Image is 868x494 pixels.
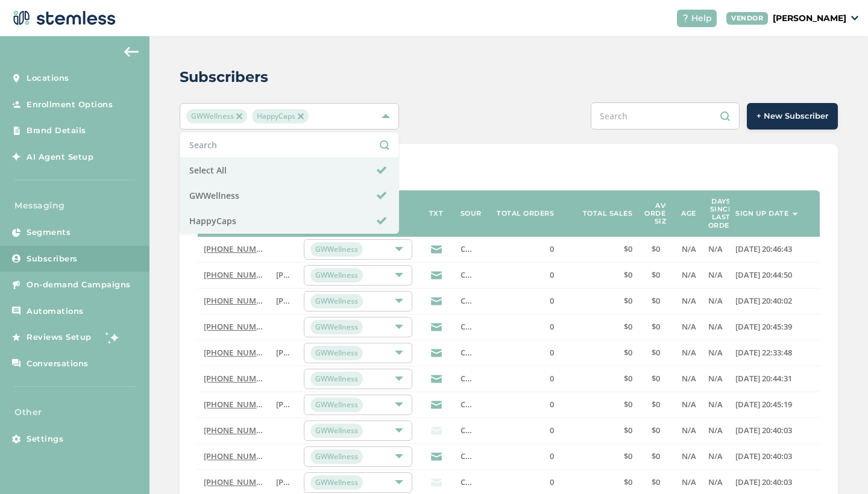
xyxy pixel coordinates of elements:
label: N/A [708,399,723,410]
img: glitter-stars-b7820f95.gif [101,325,125,349]
span: Brand Details [27,125,86,137]
span: 0 [550,399,554,410]
span: $0 [652,399,660,410]
span: CSV Import List [461,477,517,487]
img: icon-sort-1e1d7615.svg [792,213,798,216]
label: (970) 456-6948 [204,425,264,436]
label: 2024-07-18 22:33:48 [735,348,814,358]
label: CSV Import List [461,244,476,254]
span: [DATE] 20:40:03 [735,425,792,436]
span: N/A [708,243,723,254]
img: icon-help-white-03924b79.svg [682,14,689,22]
a: [PHONE_NUMBER] [204,399,273,410]
label: N/A [708,296,723,306]
span: $0 [624,451,632,461]
span: GWWellness [310,346,363,360]
span: 0 [550,477,554,487]
label: $0 [644,451,659,461]
label: $0 [644,348,659,358]
li: GWWellness [180,183,398,208]
span: N/A [682,425,696,436]
span: $0 [624,347,632,358]
label: N/A [708,244,723,254]
span: CSV Import List [461,451,517,461]
label: (239) 218-5265 [204,374,264,384]
label: $0 [566,451,632,461]
span: CSV Import List [461,295,517,306]
span: GWWellness [310,424,363,438]
img: logo-dark-0685b13c.svg [10,6,116,30]
label: Age [681,210,696,217]
span: CSV Import List [461,425,517,436]
label: N/A [672,399,696,410]
span: Segments [27,227,71,239]
span: N/A [708,373,723,384]
label: 0 [488,244,554,254]
label: N/A [708,425,723,436]
span: [DATE] 22:33:48 [735,347,792,358]
label: N/A [708,270,723,280]
label: N/A [708,374,723,384]
span: GWWellness [310,320,363,334]
label: $0 [644,425,659,436]
span: GWWellness [310,372,363,386]
label: 0 [488,296,554,306]
span: [DATE] 20:46:43 [735,243,792,254]
label: (316) 990-6059 [204,322,264,332]
span: 0 [550,269,554,280]
span: [DATE] 20:45:19 [735,399,792,410]
span: N/A [682,477,696,487]
a: [PHONE_NUMBER] [204,477,273,487]
label: 0 [488,399,554,410]
a: [PHONE_NUMBER] [204,269,273,280]
span: CSV Import List [461,321,517,332]
span: N/A [708,321,723,332]
label: CSV Import List [461,399,476,410]
span: [DATE] 20:40:03 [735,477,792,487]
label: $0 [566,296,632,306]
label: Source [461,210,491,217]
label: 0 [488,425,554,436]
label: (702) 883-0245 [204,399,264,410]
span: $0 [652,243,660,254]
label: (559) 871-7196 [204,348,264,358]
label: $0 [566,399,632,410]
span: $0 [652,269,660,280]
label: N/A [672,270,696,280]
span: GWWellness [310,475,363,490]
label: N/A [672,244,696,254]
label: CSV Import List [461,270,476,280]
label: 2024-07-14 20:45:39 [735,322,814,332]
label: Timonthy Horth [276,270,291,280]
input: Search [189,139,389,151]
label: $0 [644,399,659,410]
a: [PHONE_NUMBER] [204,347,273,358]
span: N/A [682,269,696,280]
label: N/A [672,425,696,436]
span: N/A [682,451,696,461]
span: N/A [682,399,696,410]
span: 0 [550,451,554,461]
label: N/A [672,296,696,306]
label: 2024-07-14 20:44:50 [735,270,814,280]
label: 0 [488,348,554,358]
span: On-demand Campaigns [27,279,131,291]
span: N/A [708,451,723,461]
p: [PERSON_NAME] [773,12,846,25]
label: Corinna Feher [276,399,291,410]
label: $0 [644,374,659,384]
span: 0 [550,295,554,306]
span: Help [691,12,712,25]
label: 0 [488,374,554,384]
span: $0 [652,321,660,332]
iframe: Chat Widget [808,436,868,494]
span: $0 [624,295,632,306]
a: [PHONE_NUMBER] [204,425,273,436]
span: Conversations [27,358,89,370]
span: [DATE] 20:44:50 [735,269,792,280]
span: 0 [550,373,554,384]
span: [DATE] 20:44:31 [735,373,792,384]
span: $0 [624,243,632,254]
label: N/A [708,348,723,358]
